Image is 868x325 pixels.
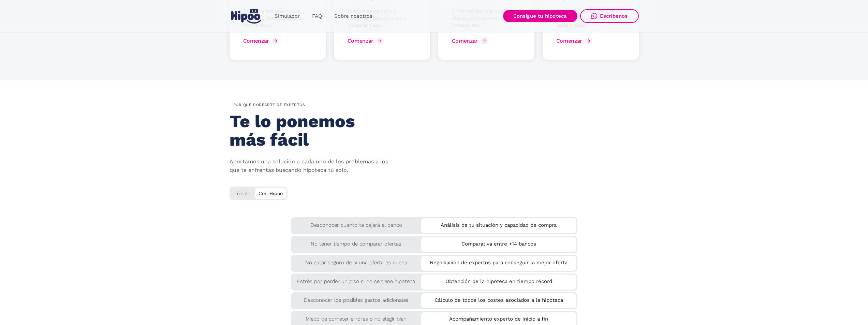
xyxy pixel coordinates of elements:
a: FAQ [306,10,328,23]
div: Comparativa entre +14 bancos [421,237,576,248]
div: Tú solo [230,187,288,198]
div: Comenzar [348,38,373,44]
a: Comenzar [243,35,281,46]
a: Comenzar [556,35,594,46]
h2: Te lo ponemos más fácil [230,112,387,149]
a: Escríbenos [580,9,639,23]
a: Consigue tu hipoteca [503,10,577,22]
a: Comenzar [452,35,490,46]
div: Miedo de cometer errores o no elegir bien [291,311,422,323]
div: Comenzar [452,38,478,44]
a: home [230,6,263,26]
p: Aportamos una solución a cada uno de los problemas a los que te enfrentas buscando hipoteca tú solo. [230,158,393,175]
div: No estar seguro de si una oferta es buena [291,255,422,267]
div: Comenzar [556,38,582,44]
div: Escríbenos [600,13,628,19]
a: Comenzar [348,35,385,46]
div: Obtención de la hipoteca en tiempo récord [421,275,576,286]
div: Negociación de expertos para conseguir la mejor oferta [421,256,576,267]
div: por QUÉ rodearte de expertos [230,101,309,109]
div: Con Hipoo [255,188,286,198]
div: Cálculo de todos los costes asociados a la hipoteca [421,293,576,305]
div: No tener tiempo de comparar ofertas [291,236,422,248]
div: Desconocer los posibles gastos adicionales [291,292,422,305]
a: Sobre nosotros [328,10,379,23]
div: Comenzar [243,38,269,44]
div: Desconocer cuánto te dejará el banco [291,217,422,230]
a: Simulador [268,10,306,23]
div: Análisis de tu situación y capacidad de compra [421,218,576,230]
div: Acompañamiento experto de inicio a fin [421,312,576,323]
div: Estrés por perder un piso si no se tiene hipoteca [291,274,422,286]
